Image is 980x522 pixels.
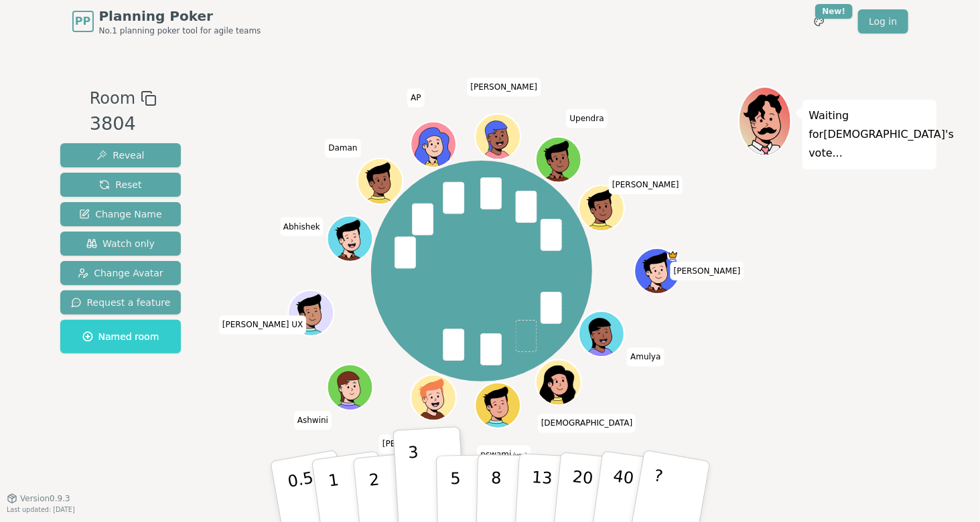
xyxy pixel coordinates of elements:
[79,207,161,221] span: Change Name
[407,443,422,516] p: 3
[477,384,520,427] button: Click to change your avatar
[75,13,90,29] span: PP
[99,7,261,25] span: Planning Poker
[99,178,141,191] span: Reset
[60,320,182,353] button: Named room
[71,296,171,309] span: Request a feature
[379,435,453,454] span: Click to change your name
[78,266,163,280] span: Change Avatar
[538,414,636,433] span: Click to change your name
[294,411,332,430] span: Click to change your name
[60,143,182,167] button: Reveal
[90,86,135,110] span: Room
[280,217,324,236] span: Click to change your name
[72,7,261,36] a: PPPlanning PokerNo.1 planning poker tool for agile teams
[467,78,541,96] span: Click to change your name
[512,453,528,459] span: (you)
[478,446,531,464] span: Click to change your name
[627,348,664,367] span: Click to change your name
[807,9,831,33] button: New!
[566,109,607,128] span: Click to change your name
[609,176,683,195] span: Click to change your name
[60,173,182,197] button: Reset
[60,202,182,226] button: Change Name
[667,250,679,261] span: Gajendra is the host
[7,493,70,504] button: Version0.9.3
[407,88,424,107] span: Click to change your name
[99,25,261,36] span: No.1 planning poker tool for agile teams
[671,262,744,280] span: Click to change your name
[90,110,157,138] div: 3804
[325,139,360,158] span: Click to change your name
[86,237,155,250] span: Watch only
[96,149,144,162] span: Reveal
[60,261,182,285] button: Change Avatar
[60,290,182,315] button: Request a feature
[60,232,182,256] button: Watch only
[815,4,853,19] div: New!
[858,9,908,33] a: Log in
[219,316,307,335] span: Click to change your name
[809,106,930,163] p: Waiting for [DEMOGRAPHIC_DATA] 's vote...
[20,493,70,504] span: Version 0.9.3
[82,330,159,343] span: Named room
[7,506,75,513] span: Last updated: [DATE]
